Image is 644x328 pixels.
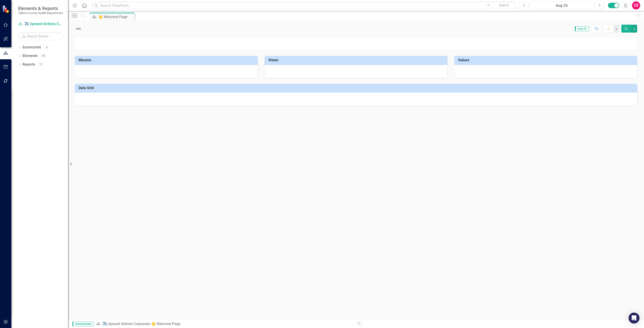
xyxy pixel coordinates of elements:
[458,58,635,62] h3: Values
[79,86,635,90] h3: Data Grid
[18,11,63,15] small: Talbot County Health Department
[2,5,10,13] img: ClearPoint Strategy
[18,32,63,40] input: Search Below...
[531,3,592,8] div: Aug-25
[43,45,50,49] div: 6
[22,53,38,59] a: Elements
[92,2,517,10] input: Search ClearPoint...
[493,2,515,9] button: Search
[75,25,82,32] img: Not Defined
[575,26,589,31] span: Aug-25
[72,322,94,326] span: Administrator
[530,1,594,10] button: Aug-25
[18,21,63,27] a: ✈️ Upward Airlines Corporate
[22,45,41,50] a: Scorecards
[151,322,180,326] div: 👋 Welcome Page
[632,1,640,10] button: CS
[102,322,149,326] a: ✈️ Upward Airlines Corporate
[96,321,353,327] div: »
[268,58,445,62] h3: Vision
[629,313,639,323] div: Open Intercom Messenger
[22,62,35,67] a: Reports
[18,6,63,11] span: Elements & Reports
[98,14,134,20] div: 👋 Welcome Page
[37,62,45,66] div: 11
[40,54,47,58] div: 45
[79,58,255,62] h3: Mission
[499,3,509,7] span: Search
